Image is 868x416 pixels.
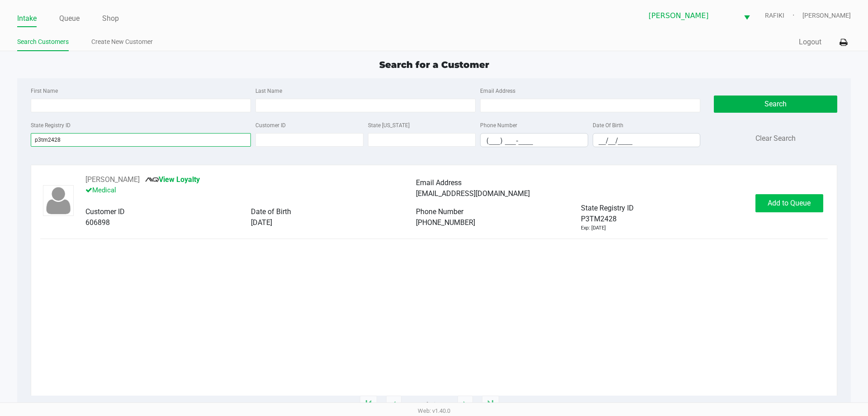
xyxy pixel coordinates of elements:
[480,133,588,147] kendo-maskedtextbox: Format: (999) 999-9999
[755,133,796,144] button: Clear Search
[581,214,617,225] span: P3TM2428
[386,396,401,414] app-submit-button: Previous
[17,36,69,48] a: Search Customers
[59,12,80,25] a: Queue
[85,174,140,185] button: See customer info
[738,5,755,26] button: Select
[416,207,463,216] span: Phone Number
[481,134,588,148] input: Format: (999) 999-9999
[416,189,530,198] span: [EMAIL_ADDRESS][DOMAIN_NAME]
[593,134,700,148] input: Format: MM/DD/YYYY
[480,121,517,129] label: Phone Number
[458,396,473,414] app-submit-button: Next
[102,12,119,25] a: Shop
[416,178,462,187] span: Email Address
[410,400,448,409] span: 1 - 1 of 1 items
[714,96,837,113] button: Search
[251,218,272,227] span: [DATE]
[31,121,71,129] label: State Registry ID
[649,10,733,21] span: [PERSON_NAME]
[581,225,606,232] div: Exp: [DATE]
[593,121,623,129] label: Date Of Birth
[255,121,286,129] label: Customer ID
[799,37,821,48] button: Logout
[85,185,416,196] p: Medical
[755,194,823,212] button: Add to Queue
[768,199,811,207] span: Add to Queue
[416,218,475,227] span: [PHONE_NUMBER]
[251,207,291,216] span: Date of Birth
[379,59,489,70] span: Search for a Customer
[85,207,125,216] span: Customer ID
[418,407,450,414] span: Web: v1.40.0
[581,204,634,212] span: State Registry ID
[17,12,37,25] a: Intake
[85,218,110,227] span: 606898
[91,36,153,48] a: Create New Customer
[145,175,200,184] a: View Loyalty
[480,87,515,95] label: Email Address
[482,396,499,414] app-submit-button: Move to last page
[31,87,58,95] label: First Name
[255,87,282,95] label: Last Name
[802,11,851,20] span: [PERSON_NAME]
[765,11,802,20] span: RAFIKI
[360,396,377,414] app-submit-button: Move to first page
[368,121,410,129] label: State [US_STATE]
